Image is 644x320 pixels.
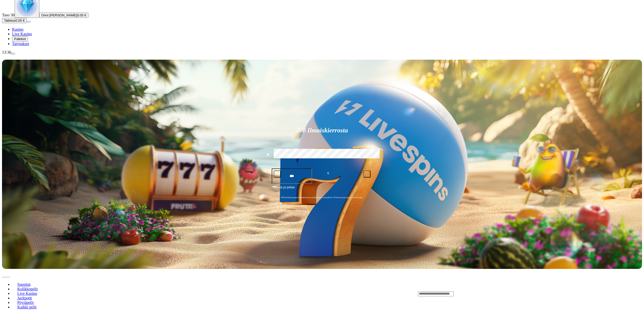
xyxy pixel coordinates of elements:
a: Tarjoukset [12,42,29,46]
a: Kaikki pelit [12,303,42,311]
label: €250 [341,148,372,163]
span: Talletus [4,19,15,22]
label: €150 [307,148,338,163]
a: Pöytäpelit [12,299,39,306]
span: Kolikkopelit [15,287,40,291]
header: Lobby [2,269,642,318]
span: 0.05 € [77,13,86,17]
button: next slide [6,276,10,278]
nav: Lobby [2,274,408,313]
span: Talleta ja pelaa [273,185,295,194]
nav: Main menu [2,27,642,46]
button: menu [11,53,15,54]
button: Palkkiot [12,36,28,42]
label: €50 [272,148,303,163]
button: menu [27,21,31,22]
button: plus icon [363,170,371,177]
span: Jackpotit [15,296,34,300]
a: Live Kasino [12,290,42,297]
a: Kasino [12,27,23,31]
button: prev slide [2,276,6,278]
span: Live Kasino [15,291,39,296]
span: Suositut [15,282,33,287]
a: Suositut [12,281,36,288]
button: Onni [PERSON_NAME]0.05 € [39,13,88,18]
span: 13:36 [2,50,11,54]
a: Kolikkopelit [12,285,43,293]
span: € [327,171,329,176]
button: Talletusplus icon0.05 € [2,18,27,23]
span: 0.05 € [15,19,25,22]
span: Pöytäpelit [15,300,36,305]
button: minus icon [274,170,281,177]
span: € [276,184,277,187]
span: Palkkiot [14,37,26,41]
span: Kaikki pelit [15,305,39,309]
span: Taso 30 [2,13,15,17]
span: Onni [PERSON_NAME] [41,13,77,17]
button: Talleta ja pelaa [272,185,373,194]
a: Live Kasino [12,32,32,36]
a: Jackpotit [12,294,37,302]
input: Search [418,291,454,296]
